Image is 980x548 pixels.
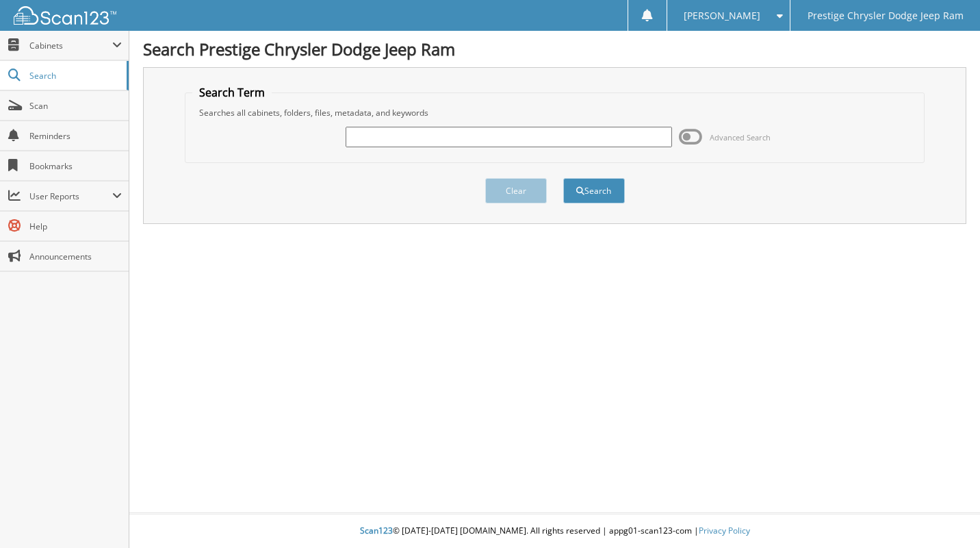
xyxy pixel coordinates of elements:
[684,12,760,20] span: [PERSON_NAME]
[29,160,122,172] span: Bookmarks
[14,6,116,25] img: scan123-logo-white.svg
[360,525,393,536] span: Scan123
[710,132,771,142] span: Advanced Search
[563,178,625,203] button: Search
[912,482,980,548] iframe: Chat Widget
[485,178,547,203] button: Clear
[29,221,122,232] span: Help
[29,100,122,112] span: Scan
[699,525,750,536] a: Privacy Policy
[143,38,966,60] h1: Search Prestige Chrysler Dodge Jeep Ram
[192,107,917,119] div: Searches all cabinets, folders, files, metadata, and keywords
[29,251,122,262] span: Announcements
[29,40,112,51] span: Cabinets
[29,190,112,202] span: User Reports
[29,130,122,142] span: Reminders
[808,12,964,20] span: Prestige Chrysler Dodge Jeep Ram
[192,85,272,100] legend: Search Term
[129,514,980,548] div: © [DATE]-[DATE] [DOMAIN_NAME]. All rights reserved | appg01-scan123-com |
[29,70,120,82] span: Search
